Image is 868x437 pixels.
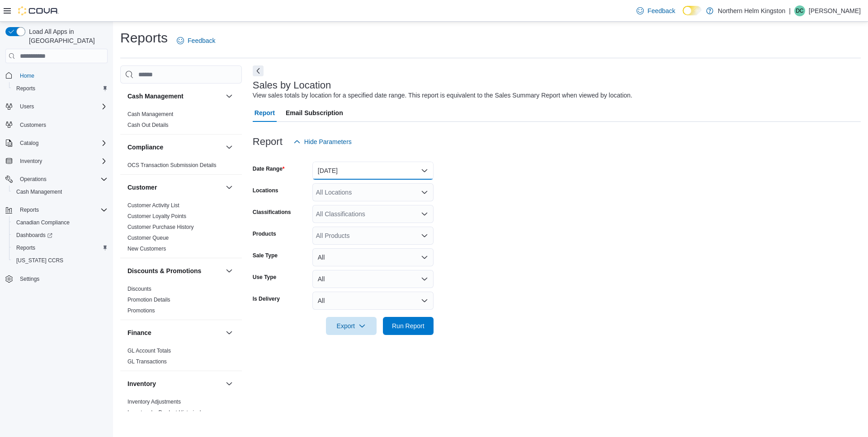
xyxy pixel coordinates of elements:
[718,5,785,16] p: Northern Helm Kingston
[224,142,235,153] button: Compliance
[16,156,46,167] button: Inventory
[20,176,47,183] span: Operations
[13,242,39,253] a: Reports
[16,70,108,81] span: Home
[127,202,179,209] a: Customer Activity List
[16,205,108,215] span: Reports
[224,91,235,102] button: Cash Management
[127,285,151,293] span: Discounts
[789,5,791,16] p: |
[253,209,291,216] label: Classifications
[13,255,67,266] a: [US_STATE] CCRS
[127,286,151,292] a: Discounts
[9,242,111,254] button: Reports
[13,230,108,241] span: Dashboards
[421,189,428,196] button: Open list of options
[809,5,861,16] p: [PERSON_NAME]
[253,165,285,172] label: Date Range
[16,205,42,215] button: Reports
[120,160,242,174] div: Compliance
[20,206,39,214] span: Reports
[16,273,108,284] span: Settings
[2,173,111,186] button: Operations
[127,213,186,220] span: Customer Loyalty Points
[16,119,108,130] span: Customers
[16,120,50,130] a: Customers
[16,174,108,185] span: Operations
[127,348,171,354] a: GL Account Totals
[20,121,46,129] span: Customers
[224,265,235,276] button: Discounts & Promotions
[127,122,169,128] a: Cash Out Details
[20,103,34,110] span: Users
[20,158,42,165] span: Inventory
[16,138,42,149] button: Catalog
[794,5,805,16] div: David Cote
[253,65,264,76] button: Next
[312,162,434,180] button: [DATE]
[127,296,170,303] span: Promotion Details
[253,136,283,147] h3: Report
[392,321,425,330] span: Run Report
[312,292,434,310] button: All
[13,230,56,241] a: Dashboards
[224,182,235,193] button: Customer
[253,295,280,302] label: Is Delivery
[127,202,179,209] span: Customer Activity List
[16,85,35,92] span: Reports
[127,379,222,388] button: Inventory
[383,317,434,335] button: Run Report
[127,111,173,118] span: Cash Management
[331,317,371,335] span: Export
[16,70,38,81] a: Home
[13,217,108,228] span: Canadian Compliance
[127,328,151,337] h3: Finance
[16,244,35,251] span: Reports
[2,69,111,82] button: Home
[127,143,222,152] button: Compliance
[127,307,155,314] a: Promotions
[16,138,108,149] span: Catalog
[326,317,377,335] button: Export
[253,91,632,100] div: View sales totals by location for a specified date range. This report is equivalent to the Sales ...
[127,223,194,231] span: Customer Purchase History
[224,327,235,338] button: Finance
[16,188,62,195] span: Cash Management
[127,213,186,219] a: Customer Loyalty Points
[18,6,59,15] img: Cova
[20,139,38,147] span: Catalog
[120,284,242,320] div: Discounts & Promotions
[2,204,111,216] button: Reports
[796,5,803,16] span: DC
[127,162,217,169] span: OCS Transaction Submission Details
[13,186,66,197] a: Cash Management
[290,133,355,151] button: Hide Parameters
[2,137,111,149] button: Catalog
[253,274,276,281] label: Use Type
[127,398,181,405] span: Inventory Adjustments
[173,32,219,50] a: Feedback
[127,379,156,388] h3: Inventory
[13,83,39,94] a: Reports
[188,36,215,45] span: Feedback
[253,187,278,194] label: Locations
[127,409,201,416] span: Inventory by Product Historical
[16,219,70,226] span: Canadian Compliance
[683,6,702,15] input: Dark Mode
[120,109,242,134] div: Cash Management
[127,358,167,365] a: GL Transactions
[127,234,169,242] span: Customer Queue
[127,328,222,337] button: Finance
[127,399,181,405] a: Inventory Adjustments
[127,111,173,117] a: Cash Management
[16,274,43,284] a: Settings
[16,174,50,185] button: Operations
[2,155,111,167] button: Inventory
[13,83,108,94] span: Reports
[255,104,275,122] span: Report
[127,409,201,416] a: Inventory by Product Historical
[5,65,108,309] nav: Complex example
[13,242,108,253] span: Reports
[120,345,242,371] div: Finance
